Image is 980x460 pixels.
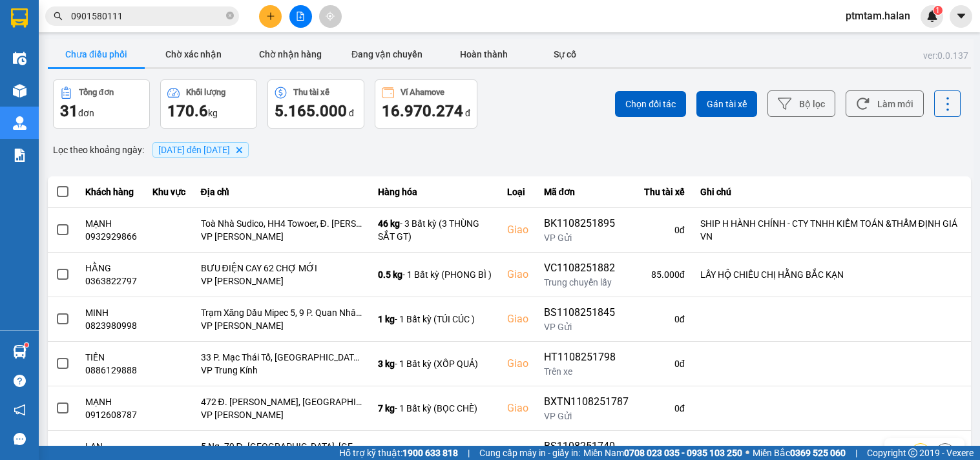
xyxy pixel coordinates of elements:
span: caret-down [955,10,967,22]
span: copyright [908,448,917,457]
div: BS1108251845 [544,305,629,320]
div: VP [PERSON_NAME] [201,319,362,332]
button: file-add [289,5,312,28]
span: Chọn đối tác [625,98,676,110]
div: Thu tài xế [644,184,685,200]
div: Khối lượng [186,88,225,97]
div: BS1108251740 [544,439,629,454]
th: Khu vực [145,176,193,208]
span: 7 kg [378,403,395,413]
div: Trạm Xăng Dầu Mipec 5, 9 P. Quan Nhân, Nhân Chính, [GEOGRAPHIC_DATA], [GEOGRAPHIC_DATA], [GEOGRAP... [201,306,362,319]
span: file-add [296,12,305,21]
button: caret-down [950,5,972,28]
button: Tổng đơn31đơn [53,79,150,129]
span: Hỗ trợ kỹ thuật: [339,446,458,460]
th: Địa chỉ [193,176,370,208]
th: Hàng hóa [370,176,499,208]
button: Hoàn thành [435,41,532,67]
button: Bộ lọc [767,90,835,117]
div: 33 P. Mạc Thái Tổ, [GEOGRAPHIC_DATA], [GEOGRAPHIC_DATA], [GEOGRAPHIC_DATA], [GEOGRAPHIC_DATA] [201,351,362,364]
div: 0823980998 [85,319,137,332]
img: logo-vxr [11,8,28,28]
div: VP Gửi [544,410,629,423]
button: Chọn đối tác [615,91,686,117]
div: 0 đ [644,357,685,370]
div: VP [PERSON_NAME] [201,230,362,243]
span: | [468,446,470,460]
div: VC1108251882 [544,260,629,276]
div: Ví Ahamove [401,88,444,97]
button: Chờ nhận hàng [242,41,339,67]
div: HT1108251798 [544,350,629,365]
span: plus [266,12,275,21]
button: Sự cố [532,41,597,67]
img: warehouse-icon [13,345,26,359]
span: message [14,433,26,445]
svg: Delete [235,146,243,154]
span: ptmtam.halan [835,8,921,24]
span: 10/08/2025 đến 11/08/2025, close by backspace [152,142,249,158]
div: 0 đ [644,224,685,236]
img: warehouse-icon [13,84,26,98]
button: Ví Ahamove16.970.274 đ [375,79,477,129]
div: 0912608787 [85,408,137,421]
div: Trung chuyển lấy [544,276,629,289]
span: Lọc theo khoảng ngày : [53,143,144,157]
span: ⚪️ [745,450,749,455]
button: Làm mới [846,90,924,117]
div: LẤY HỘ CHIẾU CHỊ HẰNG BẮC KẠN [700,268,964,281]
div: 5 Ng. 79 Đ. [GEOGRAPHIC_DATA], [GEOGRAPHIC_DATA], [GEOGRAPHIC_DATA], [GEOGRAPHIC_DATA], [GEOGRAPH... [201,440,362,453]
div: VP [PERSON_NAME] [201,275,362,287]
div: TIẾN [85,351,137,364]
img: solution-icon [13,149,26,162]
span: Miền Bắc [753,446,846,460]
span: close-circle [226,10,234,23]
div: BƯU ĐIỆN CAY 62 CHỢ MỚI [201,262,362,275]
span: search [54,12,63,21]
div: 0363822797 [85,275,137,287]
span: 10/08/2025 đến 11/08/2025 [158,145,230,155]
div: Giao [507,222,528,238]
img: warehouse-icon [13,52,26,65]
button: Chưa điều phối [48,41,145,67]
th: Khách hàng [78,176,145,208]
div: 0 đ [644,313,685,326]
div: VP Trung Kính [201,364,362,377]
button: plus [259,5,282,28]
div: VP [PERSON_NAME] [201,408,362,421]
div: MẠNH [85,217,137,230]
span: 0.5 kg [378,269,402,280]
div: MẠNH [85,395,137,408]
span: 31 [60,102,78,120]
span: question-circle [14,375,26,387]
div: Thu tài xế [293,88,329,97]
span: 3 kg [378,359,395,369]
div: 85.000 đ [644,268,685,281]
div: đ [382,101,470,121]
div: Giao [507,356,528,371]
div: HẰNG [85,262,137,275]
th: Ghi chú [693,176,972,208]
strong: 0708 023 035 - 0935 103 250 [624,448,742,458]
div: - 1 Bất kỳ (TÚI CÚC ) [378,313,492,326]
div: MINH [85,306,137,319]
span: 1 [935,6,940,15]
span: 1 kg [378,314,395,324]
span: 170.6 [167,102,208,120]
div: VP Gửi [544,231,629,244]
th: Mã đơn [536,176,636,208]
th: Loại [499,176,536,208]
sup: 1 [933,6,943,15]
button: Thu tài xế5.165.000 đ [267,79,364,129]
div: Giao [507,311,528,327]
div: - 1 Bất kỳ (XỐP QUẢ) [378,357,492,370]
button: Gán tài xế [696,91,757,117]
img: icon-new-feature [926,10,938,22]
div: - 3 Bất kỳ (3 THÙNG SẮT GT) [378,217,492,243]
div: SHIP H HÀNH CHÍNH - CTY TNHH KIỂM TOÁN &THẨM ĐỊNH GIÁ VN [700,217,964,243]
div: Trên xe [544,365,629,378]
div: 472 Đ. [PERSON_NAME], [GEOGRAPHIC_DATA], [GEOGRAPHIC_DATA], [GEOGRAPHIC_DATA], [GEOGRAPHIC_DATA] [201,395,362,408]
strong: 0369 525 060 [790,448,846,458]
button: Chờ xác nhận [145,41,242,67]
div: Giao [507,401,528,416]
